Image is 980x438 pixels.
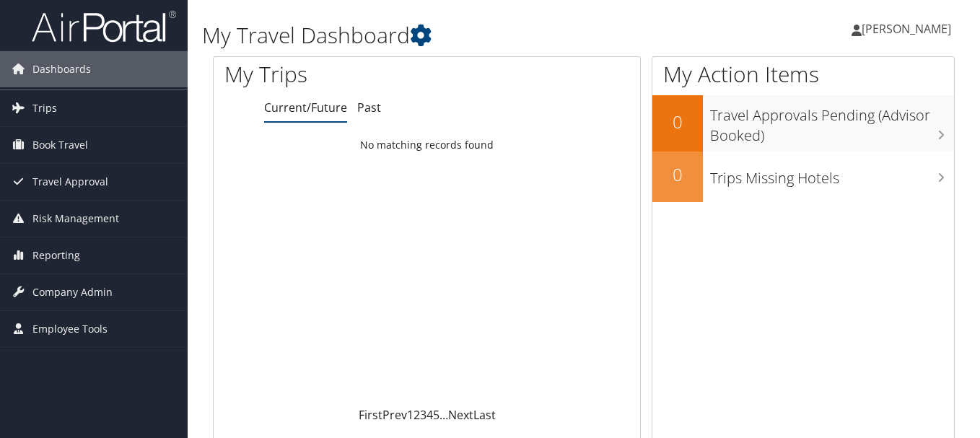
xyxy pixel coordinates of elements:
a: 3 [420,407,426,423]
h3: Travel Approvals Pending (Advisor Booked) [710,98,954,146]
span: Company Admin [32,274,113,310]
a: 1 [407,407,414,423]
span: … [439,407,448,423]
span: Travel Approval [32,164,108,200]
h1: My Action Items [652,59,954,89]
a: Past [357,100,381,115]
h2: 0 [652,162,703,187]
span: Dashboards [32,51,91,87]
a: 0Travel Approvals Pending (Advisor Booked) [652,95,954,151]
a: 4 [426,407,433,423]
span: Book Travel [32,127,88,163]
h1: My Trips [224,59,452,89]
a: Prev [382,407,407,423]
a: 5 [433,407,439,423]
a: [PERSON_NAME] [852,7,966,51]
a: 2 [414,407,420,423]
span: Reporting [32,237,80,273]
td: No matching records found [214,132,640,158]
a: Current/Future [264,100,347,115]
h2: 0 [652,110,703,134]
a: Last [473,407,496,423]
span: [PERSON_NAME] [862,21,951,37]
a: First [359,407,382,423]
span: Risk Management [32,201,119,237]
span: Employee Tools [32,311,108,347]
h1: My Travel Dashboard [202,20,711,51]
span: Trips [32,90,57,126]
img: airportal-logo.png [32,9,176,43]
a: 0Trips Missing Hotels [652,152,954,202]
a: Next [448,407,473,423]
h3: Trips Missing Hotels [710,161,954,188]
